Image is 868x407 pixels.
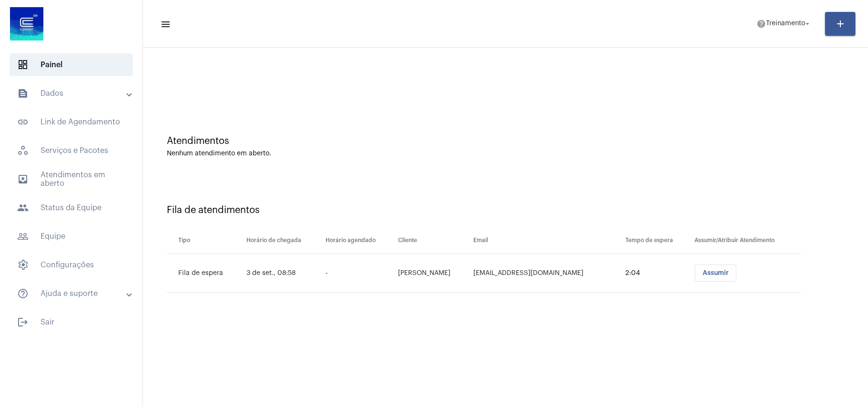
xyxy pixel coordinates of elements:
mat-icon: sidenav icon [160,19,170,30]
mat-icon: sidenav icon [17,231,29,242]
span: sidenav icon [17,59,29,71]
img: d4669ae0-8c07-2337-4f67-34b0df7f5ae4.jpeg [8,5,46,43]
button: Treinamento [751,14,817,33]
mat-icon: arrow_drop_down [803,20,812,28]
th: Tempo de espera [623,227,692,254]
th: Email [471,227,623,254]
td: 2:04 [623,254,692,293]
mat-icon: sidenav icon [17,88,29,99]
mat-icon: sidenav icon [17,173,29,185]
span: Sair [10,311,133,334]
th: Cliente [396,227,471,254]
span: Assumir [703,270,729,276]
span: sidenav icon [17,259,29,271]
span: Treinamento [766,20,805,27]
td: 3 de set., 08:58 [245,254,323,293]
mat-expansion-panel-header: sidenav iconAjuda e suporte [6,282,143,305]
div: Fila de atendimentos [167,205,844,215]
span: Equipe [10,225,133,248]
div: Nenhum atendimento em aberto. [167,150,844,157]
mat-icon: help [756,19,766,29]
td: - [323,254,396,293]
mat-panel-title: Dados [17,88,127,99]
span: Configurações [10,254,133,276]
mat-expansion-panel-header: sidenav iconDados [6,82,143,105]
th: Horário de chegada [245,227,323,254]
span: Painel [10,53,133,76]
td: [PERSON_NAME] [396,254,471,293]
th: Tipo [167,227,245,254]
td: Fila de espera [167,254,245,293]
th: Horário agendado [323,227,396,254]
button: Assumir [695,265,736,282]
span: Link de Agendamento [10,111,133,133]
div: Atendimentos [167,136,844,146]
mat-icon: sidenav icon [17,116,29,128]
span: Status da Equipe [10,196,133,219]
mat-icon: sidenav icon [17,288,29,299]
th: Assumir/Atribuir Atendimento [692,227,801,254]
mat-chip-list: selection [694,265,801,282]
mat-panel-title: Ajuda e suporte [17,288,127,299]
mat-icon: add [835,18,846,30]
mat-icon: sidenav icon [17,316,29,328]
mat-icon: sidenav icon [17,202,29,214]
span: Serviços e Pacotes [10,139,133,162]
span: Atendimentos em aberto [10,168,133,191]
td: [EMAIL_ADDRESS][DOMAIN_NAME] [471,254,623,293]
span: sidenav icon [17,145,29,156]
